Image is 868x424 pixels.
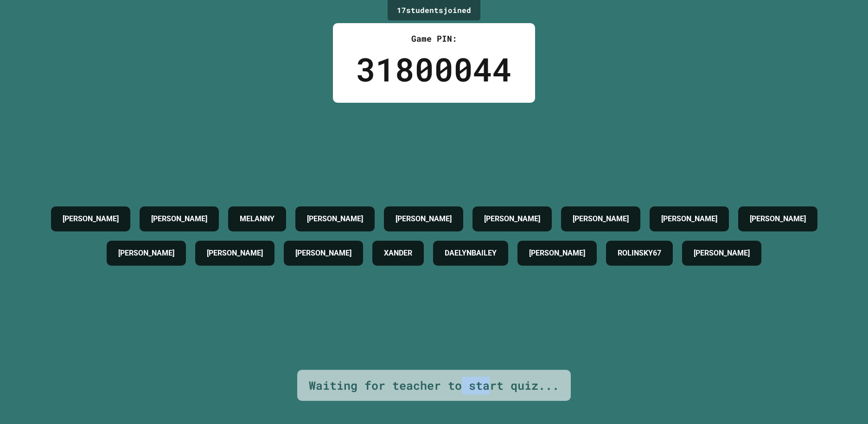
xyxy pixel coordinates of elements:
[295,248,351,259] h4: [PERSON_NAME]
[309,377,559,394] div: Waiting for teacher to start quiz...
[356,32,512,45] div: Game PIN:
[618,248,661,259] h4: ROLINSKY67
[750,213,806,224] h4: [PERSON_NAME]
[118,248,174,259] h4: [PERSON_NAME]
[694,248,750,259] h4: [PERSON_NAME]
[573,213,629,224] h4: [PERSON_NAME]
[356,45,512,94] div: 31800044
[307,213,363,224] h4: [PERSON_NAME]
[151,213,207,224] h4: [PERSON_NAME]
[445,248,497,259] h4: DAELYNBAILEY
[661,213,717,224] h4: [PERSON_NAME]
[529,248,585,259] h4: [PERSON_NAME]
[63,213,119,224] h4: [PERSON_NAME]
[240,213,274,224] h4: MELANNY
[384,248,412,259] h4: XANDER
[207,248,263,259] h4: [PERSON_NAME]
[396,213,452,224] h4: [PERSON_NAME]
[484,213,540,224] h4: [PERSON_NAME]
